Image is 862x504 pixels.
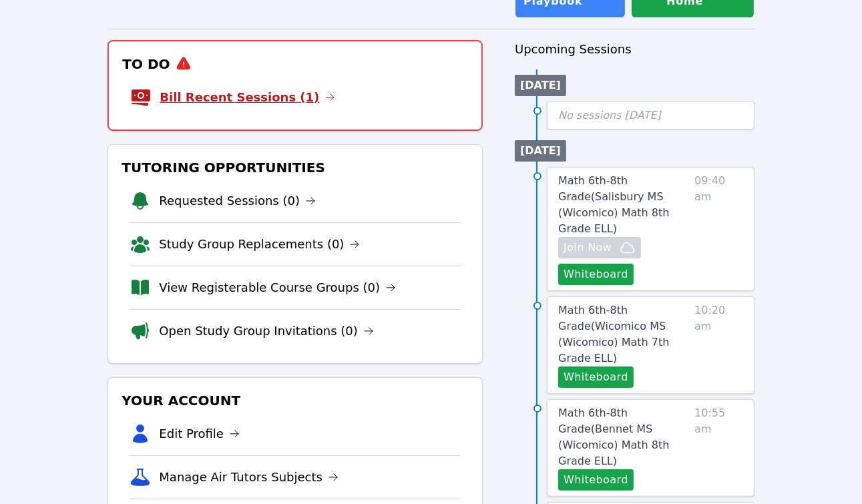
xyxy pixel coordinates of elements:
[515,140,566,162] li: [DATE]
[564,240,612,256] span: Join Now
[159,425,240,443] a: Edit Profile
[558,173,689,237] a: Math 6th-8th Grade(Salisbury MS (Wicomico) Math 8th Grade ELL)
[694,173,742,285] span: 09:40 am
[159,468,339,487] a: Manage Air Tutors Subjects
[558,469,634,491] button: Whiteboard
[558,302,689,366] a: Math 6th-8th Grade(Wicomico MS (Wicomico) Math 7th Grade ELL)
[160,88,335,107] a: Bill Recent Sessions (1)
[558,366,634,388] button: Whiteboard
[120,52,471,76] h3: To Do
[558,237,641,258] button: Join Now
[515,40,755,59] h3: Upcoming Sessions
[558,109,661,121] span: No sessions [DATE]
[159,192,316,210] a: Requested Sessions (0)
[159,322,374,340] a: Open Study Group Invitations (0)
[558,304,669,364] span: Math 6th-8th Grade ( Wicomico MS (Wicomico) Math 7th Grade ELL )
[558,174,669,235] span: Math 6th-8th Grade ( Salisbury MS (Wicomico) Math 8th Grade ELL )
[119,156,471,180] h3: Tutoring Opportunities
[515,75,566,96] li: [DATE]
[119,389,471,413] h3: Your Account
[159,278,396,297] a: View Registerable Course Groups (0)
[558,407,669,467] span: Math 6th-8th Grade ( Bennet MS (Wicomico) Math 8th Grade ELL )
[694,302,742,388] span: 10:20 am
[558,405,689,469] a: Math 6th-8th Grade(Bennet MS (Wicomico) Math 8th Grade ELL)
[159,235,360,254] a: Study Group Replacements (0)
[558,264,634,285] button: Whiteboard
[694,405,742,491] span: 10:55 am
